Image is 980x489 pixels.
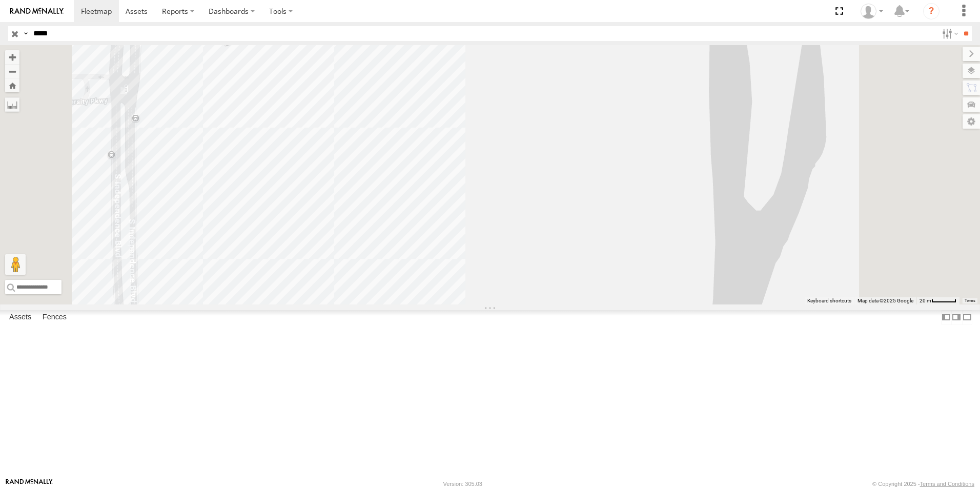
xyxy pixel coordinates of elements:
[22,26,30,41] label: Search Query
[920,298,931,303] span: 20 m
[5,64,19,78] button: Zoom out
[4,310,36,324] label: Assets
[951,310,962,325] label: Dock Summary Table to the Right
[5,78,19,92] button: Zoom Home
[37,310,72,324] label: Fences
[938,26,960,41] label: Search Filter Options
[857,4,887,19] div: Crystal Garcia
[857,298,913,303] span: Map data ©2025 Google
[965,299,975,303] a: Terms
[10,8,64,15] img: rand-logo.svg
[962,310,972,325] label: Hide Summary Table
[5,254,26,275] button: Drag Pegman onto the map to open Street View
[963,114,980,129] label: Map Settings
[941,310,951,325] label: Dock Summary Table to the Left
[6,479,53,489] a: Visit our Website
[5,50,19,64] button: Zoom in
[443,481,482,487] div: Version: 305.03
[920,481,974,487] a: Terms and Conditions
[5,97,19,112] label: Measure
[923,3,940,19] i: ?
[916,297,959,304] button: Map Scale: 20 m per 45 pixels
[807,297,851,304] button: Keyboard shortcuts
[872,481,974,487] div: © Copyright 2025 -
